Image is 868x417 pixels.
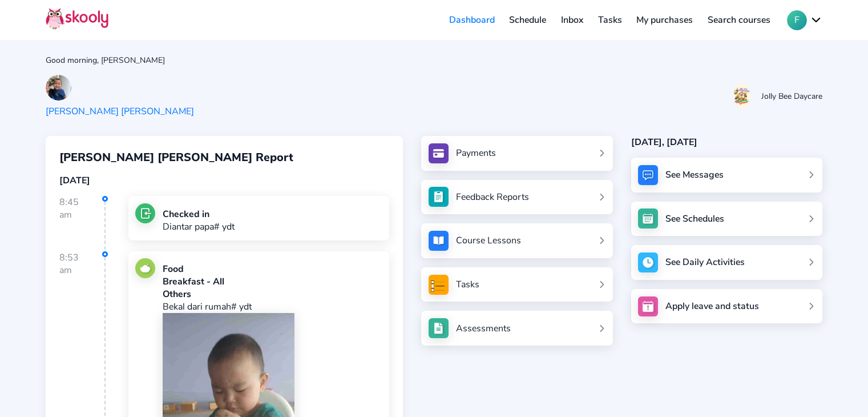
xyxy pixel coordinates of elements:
a: Apply leave and status [631,289,822,324]
img: payments.jpg [429,143,449,163]
div: See Schedules [665,212,724,225]
a: See Daily Activities [631,245,822,280]
div: 8:45 [59,196,106,250]
a: Feedback Reports [429,187,605,207]
img: courses.jpg [429,231,449,251]
img: activity.jpg [638,252,658,272]
a: Tasks [429,275,605,295]
a: Tasks [591,11,629,29]
img: see_atten.jpg [429,187,449,207]
img: food.jpg [135,258,155,278]
a: Assessments [429,318,605,338]
div: Assessments [456,322,511,335]
div: Feedback Reports [456,191,529,203]
img: Skooly [46,7,108,30]
div: Payments [456,147,496,159]
a: Payments [429,143,605,163]
div: am [59,209,104,221]
p: Bekal dari rumah# ydt [163,300,382,313]
div: Course Lessons [456,234,521,247]
a: Schedule [502,11,554,29]
button: Fchevron down outline [787,10,822,30]
img: messages.jpg [638,165,658,185]
div: See Daily Activities [665,256,745,268]
a: Dashboard [442,11,502,29]
img: checkin.jpg [135,203,155,223]
a: Inbox [554,11,591,29]
img: tasksForMpWeb.png [429,275,449,295]
div: Breakfast - All [163,275,382,288]
a: See Schedules [631,202,822,236]
div: [DATE] [59,174,389,187]
img: schedule.jpg [638,209,658,228]
a: My purchases [629,11,700,29]
div: [PERSON_NAME] [PERSON_NAME] [46,105,194,118]
div: [DATE], [DATE] [631,136,822,149]
div: am [59,264,104,276]
p: Diantar papa# ydt [163,220,235,233]
div: See Messages [665,169,724,181]
div: Checked in [163,208,235,220]
div: Others [163,288,382,300]
a: Search courses [700,11,778,29]
div: Good morning, [PERSON_NAME] [46,55,822,66]
img: 202504110724589150957335619769746266608800361541202504110745080792294527529358.jpg [46,75,71,101]
div: Food [163,263,382,275]
span: [PERSON_NAME] [PERSON_NAME] Report [59,150,293,165]
div: Tasks [456,278,479,291]
img: assessments.jpg [429,318,449,338]
div: Apply leave and status [665,300,759,312]
img: apply_leave.jpg [638,296,658,316]
a: Course Lessons [429,231,605,251]
img: 20201103140951286199961659839494hYz471L5eL1FsRFsP4.jpg [733,83,750,109]
div: Jolly Bee Daycare [761,91,822,102]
